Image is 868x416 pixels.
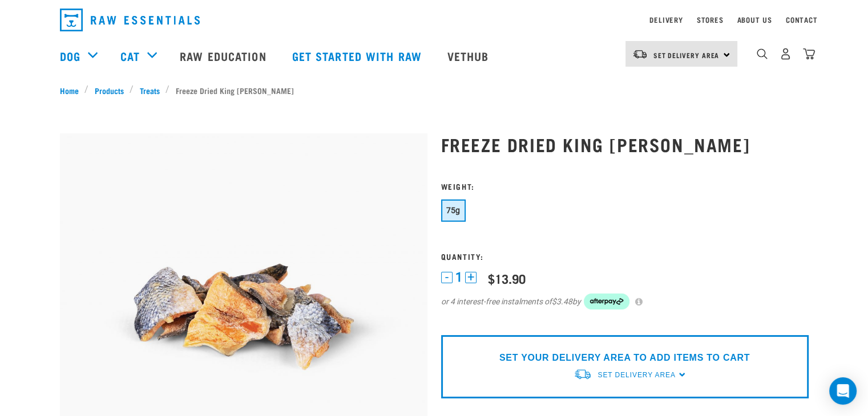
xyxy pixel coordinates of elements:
[281,33,436,79] a: Get started with Raw
[88,84,130,96] a: Products
[51,4,818,36] nav: dropdown navigation
[632,49,648,59] img: van-moving.png
[488,271,526,286] div: $13.90
[499,351,750,365] p: SET YOUR DELIVERY AREA TO ADD ITEMS TO CART
[441,293,809,309] div: or 4 interest-free instalments of by
[168,33,280,79] a: Raw Education
[436,33,503,79] a: Vethub
[697,18,724,22] a: Stores
[441,199,466,222] button: 75g
[446,206,461,215] span: 75g
[465,272,477,283] button: +
[441,182,809,190] h3: Weight:
[134,84,165,96] a: Treats
[803,48,815,60] img: home-icon@2x.png
[60,9,200,31] img: Raw Essentials Logo
[597,371,675,379] span: Set Delivery Area
[441,134,809,154] h1: Freeze Dried King [PERSON_NAME]
[441,252,809,260] h3: Quantity:
[584,293,629,309] img: Afterpay
[60,84,85,96] a: Home
[455,271,462,283] span: 1
[757,48,768,59] img: home-icon-1@2x.png
[780,48,792,60] img: user.png
[829,377,857,405] div: Open Intercom Messenger
[441,272,453,283] button: -
[649,18,683,22] a: Delivery
[552,296,572,308] span: $3.48
[786,18,818,22] a: Contact
[60,84,809,96] nav: breadcrumbs
[737,18,772,22] a: About Us
[574,368,592,380] img: van-moving.png
[120,47,140,64] a: Cat
[653,53,720,57] span: Set Delivery Area
[60,47,80,64] a: Dog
